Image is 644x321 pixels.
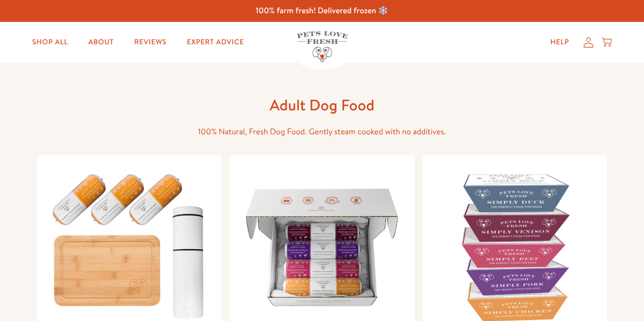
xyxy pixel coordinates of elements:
[179,32,252,52] a: Expert Advice
[24,32,76,52] a: Shop All
[126,32,175,52] a: Reviews
[198,126,446,137] span: 100% Natural, Fresh Dog Food. Gently steam cooked with no additives.
[542,32,577,52] a: Help
[159,95,485,115] h1: Adult Dog Food
[297,31,348,62] img: Pets Love Fresh
[80,32,122,52] a: About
